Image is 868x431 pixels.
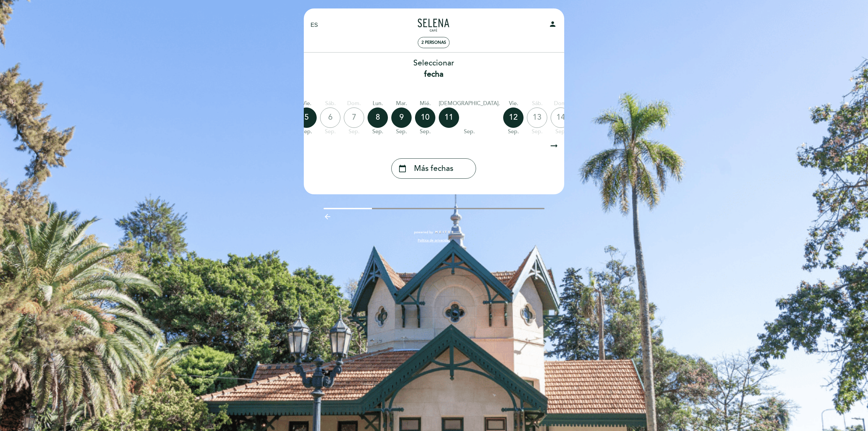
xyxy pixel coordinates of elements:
div: 10 [415,107,435,128]
div: 5 [296,107,317,128]
div: sep. [296,128,317,136]
button: person [549,20,557,31]
img: MEITRE [435,231,454,234]
div: sep. [551,128,571,136]
i: person [549,20,557,28]
div: sep. [527,128,547,136]
div: 6 [320,107,340,128]
i: calendar_today [398,163,407,174]
a: Política de privacidad [418,238,450,243]
div: vie. [503,100,524,107]
div: vie. [296,100,317,107]
div: Seleccionar [303,58,564,80]
a: [PERSON_NAME] Café - El Tambito [391,16,476,35]
div: sep. [320,128,340,136]
div: 9 [391,107,412,128]
div: 8 [368,107,388,128]
span: powered by [414,230,433,235]
div: sep. [415,128,435,136]
div: dom. [551,100,571,107]
div: sáb. [320,100,340,107]
i: arrow_right_alt [549,139,559,153]
span: 2 personas [421,40,446,45]
div: sep. [439,128,500,136]
i: arrow_backward [323,213,332,221]
div: 14 [551,107,571,128]
div: sáb. [527,100,547,107]
b: fecha [424,70,443,79]
div: 11 [439,107,459,128]
a: powered by [414,230,454,235]
div: sep. [503,128,524,136]
div: mar. [391,100,412,107]
span: Más fechas [414,163,453,174]
div: 7 [344,107,364,128]
div: 12 [503,107,524,128]
div: sep. [391,128,412,136]
div: 13 [527,107,547,128]
div: mié. [415,100,435,107]
div: dom. [344,100,364,107]
div: sep. [368,128,388,136]
div: sep. [344,128,364,136]
div: lun. [368,100,388,107]
div: [DEMOGRAPHIC_DATA]. [439,100,500,107]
